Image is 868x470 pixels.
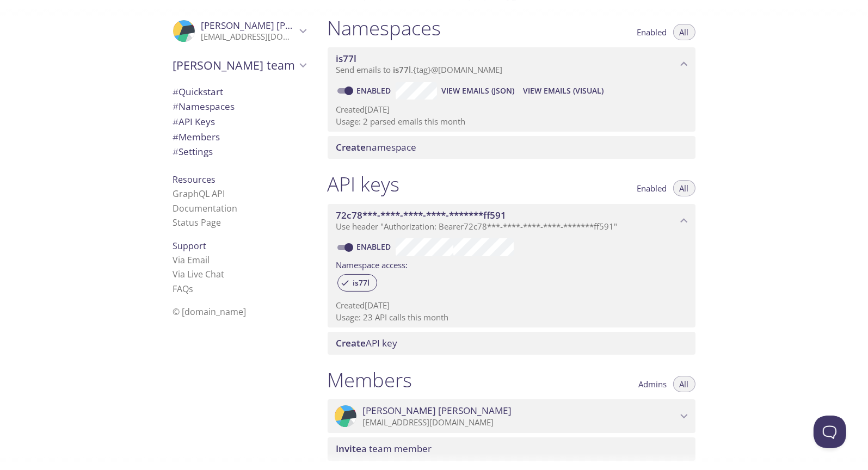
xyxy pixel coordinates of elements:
p: Usage: 23 API calls this month [336,312,687,323]
div: Shimon Kolodny [164,13,315,49]
span: API Keys [173,115,216,128]
h1: API keys [328,172,400,196]
span: Namespaces [173,100,235,113]
button: All [673,376,695,392]
p: Usage: 2 parsed emails this month [336,116,687,127]
span: # [173,145,179,158]
span: namespace [336,141,417,153]
a: Enabled [355,242,396,252]
div: is77l [337,274,377,292]
div: Create namespace [328,136,695,159]
div: Shimon's team [164,51,315,79]
label: Namespace access: [336,256,408,272]
span: Settings [173,145,213,158]
span: Create [336,141,366,153]
button: Enabled [631,180,674,196]
iframe: Help Scout Beacon - Open [814,416,846,448]
span: API key [336,337,398,349]
span: Invite [336,442,362,455]
span: Create [336,337,366,349]
div: Shimon Kolodny [328,399,695,433]
a: Via Email [173,254,210,266]
p: Created [DATE] [336,104,687,115]
span: Resources [173,174,216,185]
span: is77l [336,52,357,65]
div: Create API Key [328,332,695,355]
span: [PERSON_NAME] team [173,58,296,73]
div: Members [164,129,315,145]
a: Status Page [173,217,221,228]
div: Invite a team member [328,437,695,460]
span: s [189,283,194,295]
a: FAQ [173,283,194,295]
button: All [673,180,695,196]
p: [EMAIL_ADDRESS][DOMAIN_NAME] [363,417,677,428]
span: Send emails to . {tag} @[DOMAIN_NAME] [336,64,503,75]
button: View Emails (JSON) [437,82,519,100]
div: Quickstart [164,84,315,100]
span: © [DOMAIN_NAME] [173,306,247,318]
p: [EMAIL_ADDRESS][DOMAIN_NAME] [201,32,296,42]
span: # [173,115,179,128]
span: # [173,85,179,98]
div: Team Settings [164,144,315,159]
span: View Emails (JSON) [441,84,514,97]
span: [PERSON_NAME] [PERSON_NAME] [201,19,350,32]
span: a team member [336,442,432,455]
p: Created [DATE] [336,300,687,311]
button: Admins [632,376,674,392]
button: Enabled [631,24,674,40]
span: # [173,100,179,113]
span: View Emails (Visual) [523,84,604,97]
span: [PERSON_NAME] [PERSON_NAME] [363,405,512,417]
div: is77l namespace [328,47,695,81]
span: Support [173,240,207,252]
span: Members [173,131,220,143]
span: Quickstart [173,85,224,98]
a: Documentation [173,202,238,214]
span: is77l [347,278,377,288]
a: Enabled [355,85,396,96]
button: View Emails (Visual) [519,82,608,100]
span: # [173,131,179,143]
h1: Members [328,368,413,392]
a: Via Live Chat [173,268,225,280]
div: Namespaces [164,99,315,114]
h1: Namespaces [328,16,441,40]
a: GraphQL API [173,188,225,200]
div: API Keys [164,114,315,129]
button: All [673,24,695,40]
span: is77l [393,64,411,75]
